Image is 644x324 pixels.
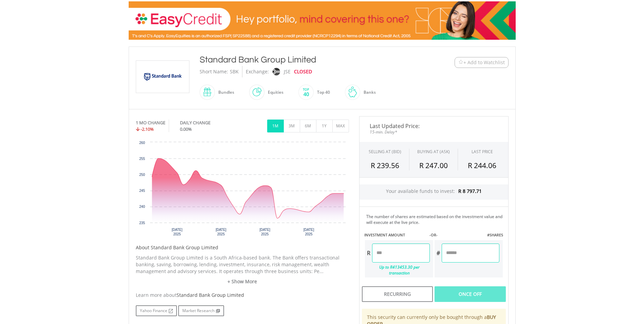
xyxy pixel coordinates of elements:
div: R [365,244,372,263]
div: The number of shares are estimated based on the investment value and will execute at the live price. [366,214,505,225]
div: Your available funds to invest: [360,184,508,200]
svg: Interactive chart [136,139,349,241]
text: 245 [139,189,145,193]
div: # [435,244,442,263]
button: Watchlist + Add to Watchlist [455,57,509,68]
button: 3M [283,120,300,132]
span: -2.10% [141,126,154,132]
div: Banks [360,84,376,101]
span: R 239.56 [371,161,399,170]
span: Last Updated Price: [365,123,503,129]
label: #SHARES [487,232,503,238]
div: Once Off [435,286,505,302]
img: jse.png [272,68,280,75]
img: EasyCredit Promotion Banner [129,1,516,40]
h5: About Standard Bank Group Limited [136,244,349,251]
div: Top 40 [314,84,330,101]
div: 1 MO CHANGE [136,120,165,126]
text: [DATE] 2025 [259,228,270,236]
div: SBK [230,66,239,77]
text: 250 [139,173,145,177]
span: + Add to Watchlist [463,59,505,66]
label: INVESTMENT AMOUNT [364,232,405,238]
span: BUYING AT (ASK) [417,149,450,155]
span: R 247.00 [419,161,448,170]
div: SELLING AT (BID) [369,149,401,155]
span: R 8 797.71 [458,188,482,194]
button: MAX [332,120,349,132]
span: 15-min. Delay* [365,129,503,135]
div: JSE [284,66,291,77]
div: CLOSED [294,66,312,77]
text: 240 [139,205,145,209]
div: Equities [264,84,283,101]
img: Watchlist [458,60,463,65]
a: Market Research [178,305,224,316]
a: + Show More [136,278,349,285]
label: -OR- [429,232,438,238]
span: 0.00% [180,126,192,132]
button: 1M [267,120,284,132]
button: 6M [300,120,316,132]
div: LAST PRICE [472,149,493,155]
text: [DATE] 2025 [216,228,226,236]
p: Standard Bank Group Limited is a South Africa-based bank. The Bank offers transactional banking, ... [136,254,349,275]
div: Bundles [215,84,234,101]
text: 235 [139,221,145,225]
text: 255 [139,157,145,161]
div: Standard Bank Group Limited [200,54,413,66]
a: Yahoo Finance [136,305,177,316]
text: [DATE] 2025 [171,228,182,236]
span: R 244.06 [468,161,496,170]
div: Chart. Highcharts interactive chart. [136,139,349,241]
div: Exchange: [246,66,269,77]
div: Short Name: [200,66,228,77]
span: Standard Bank Group Limited [177,292,244,298]
img: EQU.ZA.SBK.png [137,61,188,93]
div: Recurring [362,286,433,302]
text: 260 [139,141,145,145]
button: 1Y [316,120,333,132]
div: Up to R413453.30 per transaction [365,263,430,277]
text: [DATE] 2025 [303,228,314,236]
div: Learn more about [136,292,349,299]
div: DAILY CHANGE [180,120,233,126]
